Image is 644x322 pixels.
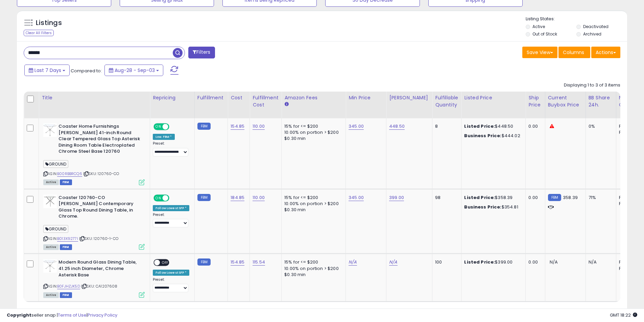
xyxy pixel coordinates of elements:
div: FBA: 0 [619,195,641,201]
small: FBM [197,194,211,201]
div: 0.00 [528,123,540,129]
div: Title [42,94,147,101]
span: GROUND [43,160,68,168]
button: Aug-28 - Sep-03 [104,65,163,76]
div: 15% for <= $200 [284,195,340,201]
a: 399.00 [389,194,404,201]
label: Deactivated [583,24,609,29]
div: FBM: 0 [619,129,641,135]
span: FBM [60,292,72,298]
button: Save View [522,47,557,58]
span: N/A [550,259,558,265]
span: 2025-09-12 18:22 GMT [610,312,637,318]
div: N/A [589,259,611,265]
div: ASIN: [43,123,145,184]
label: Archived [583,31,601,37]
span: OFF [168,195,179,201]
div: 71% [589,195,611,201]
a: 154.85 [231,123,244,130]
div: 0% [589,123,611,129]
div: Current Buybox Price [548,94,583,108]
div: FBA: 0 [619,123,641,129]
b: Modern Round Glass Dining Table, 41.25 inch Diameter, Chrome Asterisk Base [58,259,141,280]
small: FBM [197,123,211,130]
div: Listed Price [464,94,523,101]
div: Fulfillment Cost [253,94,279,108]
div: $448.50 [464,123,520,129]
div: [PERSON_NAME] [389,94,429,101]
p: Listing States: [526,16,627,22]
a: B0FJHZJK5D [57,283,80,289]
b: Listed Price: [464,194,495,201]
div: $354.81 [464,204,520,210]
div: Clear All Filters [24,30,54,36]
div: FBM: 1 [619,201,641,207]
img: 21hTmXG5HkL._SL40_.jpg [43,195,57,208]
div: Cost [231,94,247,101]
div: BB Share 24h. [589,94,613,108]
span: 358.39 [563,194,578,201]
b: Listed Price: [464,123,495,129]
strong: Copyright [7,312,31,318]
div: ASIN: [43,259,145,297]
span: Last 7 Days [34,67,61,74]
div: 15% for <= $200 [284,123,340,129]
span: OFF [160,260,171,266]
span: ON [154,124,163,130]
span: Aug-28 - Sep-03 [115,67,155,74]
button: Filters [188,47,215,58]
label: Out of Stock [532,31,557,37]
div: seller snap | | [7,312,117,319]
button: Actions [591,47,620,58]
small: FBM [548,194,561,201]
div: 0.00 [528,195,540,201]
div: $0.30 min [284,207,340,213]
b: Listed Price: [464,259,495,265]
span: All listings currently available for purchase on Amazon [43,244,59,250]
small: FBM [197,258,211,266]
small: Amazon Fees. [284,101,288,107]
div: Follow Lowest SFP * [153,270,189,276]
a: 345.00 [349,123,364,130]
div: Amazon Fees [284,94,343,101]
div: Follow Lowest SFP * [153,205,189,211]
div: 8 [435,123,456,129]
a: 110.00 [253,123,265,130]
div: Min Price [349,94,383,101]
div: $0.30 min [284,135,340,142]
div: Ship Price [528,94,542,108]
div: ASIN: [43,195,145,249]
div: 98 [435,195,456,201]
div: $399.00 [464,259,520,265]
h5: Listings [36,18,62,28]
button: Columns [558,47,590,58]
div: FBA: n/a [619,259,641,265]
b: Business Price: [464,204,501,210]
div: 10.00% on portion > $200 [284,129,340,135]
span: Columns [563,49,584,56]
div: Displaying 1 to 3 of 3 items [564,82,620,89]
span: | SKU: 120760-CO [83,171,119,176]
span: GROUND [43,225,68,233]
a: 110.00 [253,194,265,201]
div: Num of Comp. [619,94,644,108]
div: Fulfillable Quantity [435,94,458,108]
div: $444.02 [464,133,520,139]
span: FBM [60,244,72,250]
span: Compared to: [71,68,102,74]
div: Preset: [153,213,189,228]
span: | SKU: CA1207608 [81,283,118,289]
span: OFF [168,124,179,130]
div: Fulfillment [197,94,225,101]
div: 10.00% on portion > $200 [284,266,340,272]
span: FBM [60,179,72,185]
span: ON [154,195,163,201]
b: Business Price: [464,132,501,139]
a: Terms of Use [58,312,87,318]
a: N/A [349,259,357,266]
span: All listings currently available for purchase on Amazon [43,179,59,185]
a: 448.50 [389,123,405,130]
img: 21C-7hOfB1L._SL40_.jpg [43,259,57,273]
a: B00RBBRCQ6 [57,171,82,177]
div: Repricing [153,94,192,101]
